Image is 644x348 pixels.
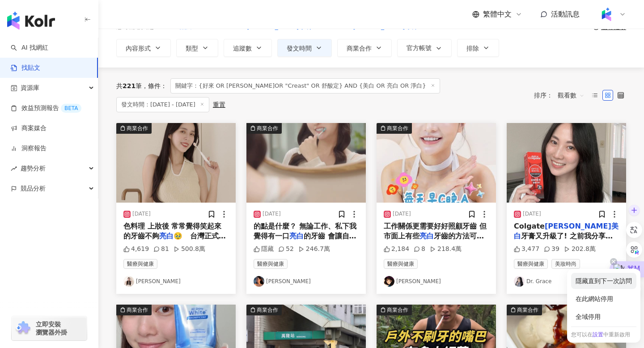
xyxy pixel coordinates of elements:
[457,39,499,57] button: 排除
[11,124,47,133] a: 商案媒合
[384,259,418,269] span: 醫療與健康
[514,245,539,254] div: 3,477
[407,44,432,51] span: 官方帳號
[123,222,221,240] span: 色料理 上妝後 常常覺得笑起來的牙齒不夠
[430,245,462,254] div: 218.4萬
[384,276,394,287] img: KOL Avatar
[551,259,580,269] span: 美妝時尚
[558,88,585,102] span: 觀看數
[126,45,151,52] span: 內容形式
[257,306,278,314] div: 商業合作
[21,158,46,178] span: 趨勢分析
[254,232,356,250] span: 的牙齒 會讓自己更有自信、美麗加分
[551,10,580,18] span: 活動訊息
[14,321,32,335] img: chrome extension
[514,259,548,269] span: 醫療與健康
[159,232,174,240] mark: 亮白
[384,232,484,250] span: 牙齒的方法可能會造成牙齒敏感的問題
[11,64,40,72] a: 找貼文
[263,210,281,218] div: [DATE]
[7,12,55,30] img: logo
[514,232,613,250] span: 牙膏又升級了! 之前我分享的Colgate
[254,276,264,287] img: KOL Avatar
[377,123,496,203] img: post-image
[387,306,408,314] div: 商業合作
[507,123,626,203] img: post-image
[254,222,356,240] span: 的點是什麼？ 無論工作、私下我覺得有一口
[11,43,48,52] a: searchAI 找網紅
[523,210,541,218] div: [DATE]
[257,124,278,133] div: 商業合作
[466,45,479,52] span: 排除
[153,245,169,254] div: 81
[36,320,67,336] span: 立即安裝 瀏覽器外掛
[123,232,226,250] span: 🥹 台灣正式引進
[387,124,408,133] div: 商業合作
[289,232,304,240] mark: 亮白
[347,45,372,52] span: 商業合作
[123,82,136,89] span: 221
[254,245,274,254] div: 隱藏
[233,45,252,52] span: 追蹤數
[132,210,151,218] div: [DATE]
[246,123,366,203] img: post-image
[123,245,149,254] div: 4,619
[176,39,218,57] button: 類型
[127,124,148,133] div: 商業合作
[11,104,81,113] a: 效益預測報告BETA
[414,245,425,254] div: 8
[213,101,225,108] div: 重置
[337,39,392,57] button: 商業合作
[170,78,440,93] span: 關鍵字：{好來 OR [PERSON_NAME]OR "Creast" OR 舒酸定} AND {美白 OR 亮白 OR 淨白}
[11,144,47,153] a: 洞察報告
[254,259,288,269] span: 醫療與健康
[277,39,332,57] button: 發文時間
[116,39,171,57] button: 內容形式
[21,178,46,199] span: 競品分析
[21,78,39,98] span: 資源庫
[514,222,619,240] mark: [PERSON_NAME]美白
[483,9,512,19] span: 繁體中文
[517,306,538,314] div: 商業合作
[514,222,545,230] span: Colgate
[11,166,17,172] span: rise
[142,82,167,89] span: 條件 ：
[127,306,148,314] div: 商業合作
[384,222,487,240] span: 工作關係更需要好好照顧牙齒 但市面上有些
[116,82,142,89] div: 共 筆
[12,316,87,340] a: chrome extension立即安裝 瀏覽器外掛
[116,97,209,112] span: 發文時間：[DATE] - [DATE]
[186,45,198,52] span: 類型
[384,276,489,287] a: KOL Avatar[PERSON_NAME]
[116,123,236,203] img: post-image
[393,210,411,218] div: [DATE]
[384,245,409,254] div: 2,184
[224,39,272,57] button: 追蹤數
[246,123,366,203] button: 商業合作
[544,245,559,254] div: 39
[116,123,236,203] button: 商業合作
[174,245,205,254] div: 500.8萬
[514,276,525,287] img: KOL Avatar
[278,245,294,254] div: 52
[298,245,330,254] div: 246.7萬
[254,276,359,287] a: KOL Avatar[PERSON_NAME]
[123,259,157,269] span: 醫療與健康
[564,245,596,254] div: 202.8萬
[287,45,312,52] span: 發文時間
[397,39,452,57] button: 官方帳號
[419,232,434,240] mark: 亮白
[598,6,615,23] img: Kolr%20app%20icon%20%281%29.png
[514,276,619,287] a: KOL AvatarDr. Grace
[377,123,496,203] button: 商業合作
[123,276,229,287] a: KOL Avatar[PERSON_NAME]
[123,276,134,287] img: KOL Avatar
[534,88,589,102] div: 排序：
